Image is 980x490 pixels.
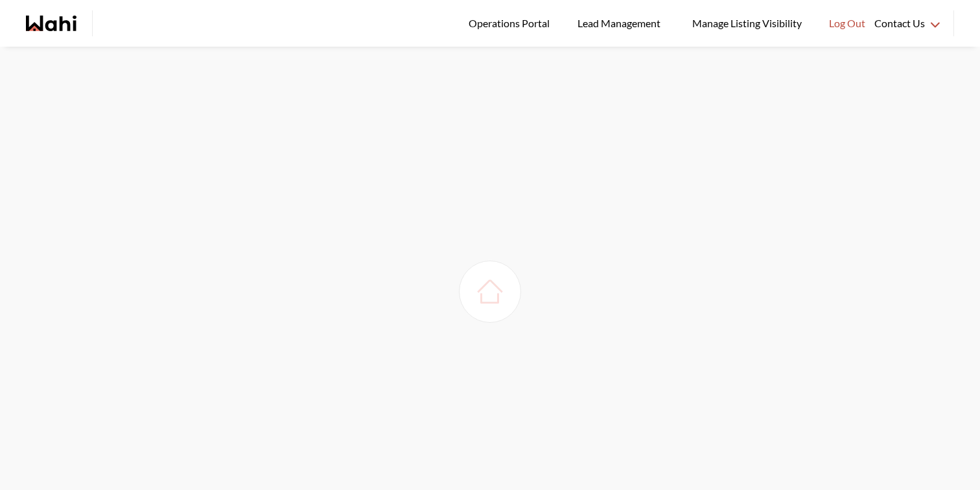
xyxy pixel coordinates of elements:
span: Lead Management [577,15,665,32]
span: Manage Listing Visibility [688,15,806,32]
img: loading house image [472,274,508,310]
a: Wahi homepage [26,16,76,31]
span: Operations Portal [469,15,554,32]
span: Log Out [829,15,865,32]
